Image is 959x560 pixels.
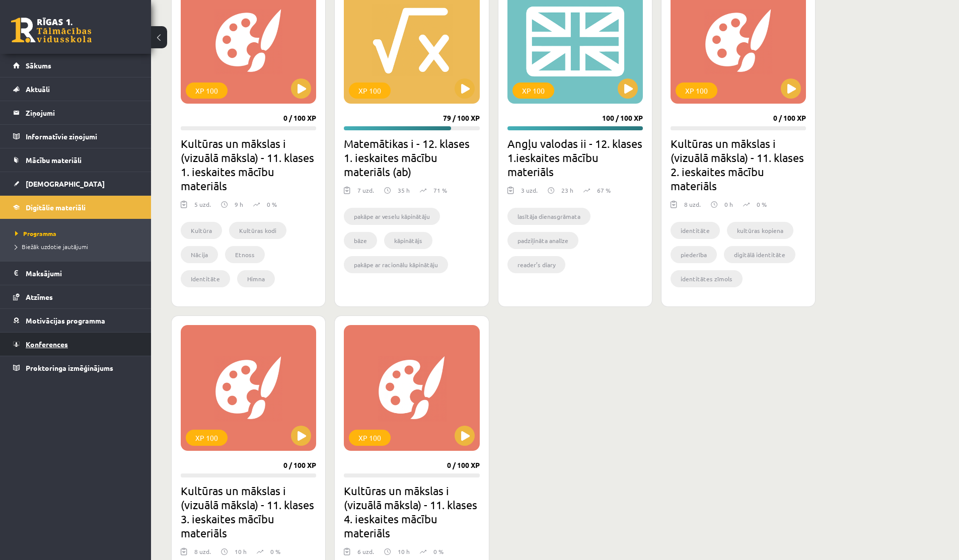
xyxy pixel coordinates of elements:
[433,547,444,556] p: 0 %
[13,101,138,124] a: Ziņojumi
[724,246,795,263] li: digitālā identitāte
[398,186,410,195] p: 35 h
[344,208,440,225] li: pakāpe ar veselu kāpinātāju
[181,136,316,193] h2: Kultūras un mākslas i (vizuālā māksla) - 11. klases 1. ieskaites mācību materiāls
[181,484,316,540] h2: Kultūras un mākslas i (vizuālā māksla) - 11. klases 3. ieskaites mācību materiāls
[26,203,86,212] span: Digitālie materiāli
[26,363,113,372] span: Proktoringa izmēģinājums
[181,270,230,287] li: Identitāte
[26,262,138,285] legend: Maksājumi
[13,309,138,332] a: Motivācijas programma
[13,172,138,195] a: [DEMOGRAPHIC_DATA]
[344,136,479,179] h2: Matemātikas i - 12. klases 1. ieskaites mācību materiāls (ab)
[270,547,280,556] p: 0 %
[507,232,578,249] li: padziļināta analīze
[237,270,275,287] li: Himna
[724,200,733,209] p: 0 h
[676,83,717,99] div: XP 100
[671,136,806,193] h2: Kultūras un mākslas i (vizuālā māksla) - 11. klases 2. ieskaites mācību materiāls
[13,196,138,219] a: Digitālie materiāli
[512,83,554,99] div: XP 100
[521,186,538,201] div: 3 uzd.
[671,246,717,263] li: piederība
[597,186,611,195] p: 67 %
[507,136,643,179] h2: Angļu valodas ii - 12. klases 1.ieskaites mācību materiāls
[384,232,432,249] li: kāpinātājs
[13,148,138,172] a: Mācību materiāli
[13,77,138,101] a: Aktuāli
[684,200,701,215] div: 8 uzd.
[267,200,277,209] p: 0 %
[26,340,68,349] span: Konferences
[671,222,720,239] li: identitāte
[26,179,105,188] span: [DEMOGRAPHIC_DATA]
[15,242,141,251] a: Biežāk uzdotie jautājumi
[26,125,138,148] legend: Informatīvie ziņojumi
[186,430,228,446] div: XP 100
[757,200,767,209] p: 0 %
[15,229,56,237] span: Programma
[561,186,573,195] p: 23 h
[26,101,138,124] legend: Ziņojumi
[398,547,410,556] p: 10 h
[344,232,377,249] li: bāze
[235,200,243,209] p: 9 h
[13,356,138,379] a: Proktoringa izmēģinājums
[13,285,138,308] a: Atzīmes
[433,186,447,195] p: 71 %
[194,200,211,215] div: 5 uzd.
[507,256,565,273] li: reader’s diary
[13,54,138,77] a: Sākums
[235,547,247,556] p: 10 h
[344,256,448,273] li: pakāpe ar racionālu kāpinātāju
[671,270,743,287] li: identitātes zīmols
[507,208,591,225] li: lasītāja dienasgrāmata
[344,484,479,540] h2: Kultūras un mākslas i (vizuālā māksla) - 11. klases 4. ieskaites mācību materiāls
[26,61,51,70] span: Sākums
[15,229,141,238] a: Programma
[13,262,138,285] a: Maksājumi
[181,246,218,263] li: Nācija
[349,430,391,446] div: XP 100
[225,246,265,263] li: Etnoss
[11,18,92,43] a: Rīgas 1. Tālmācības vidusskola
[26,292,53,301] span: Atzīmes
[26,85,50,94] span: Aktuāli
[26,155,82,165] span: Mācību materiāli
[357,186,374,201] div: 7 uzd.
[181,222,222,239] li: Kultūra
[349,83,391,99] div: XP 100
[186,83,228,99] div: XP 100
[229,222,286,239] li: Kultūras kodi
[13,125,138,148] a: Informatīvie ziņojumi
[15,243,88,251] span: Biežāk uzdotie jautājumi
[26,316,105,325] span: Motivācijas programma
[13,333,138,356] a: Konferences
[727,222,793,239] li: kultūras kopiena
